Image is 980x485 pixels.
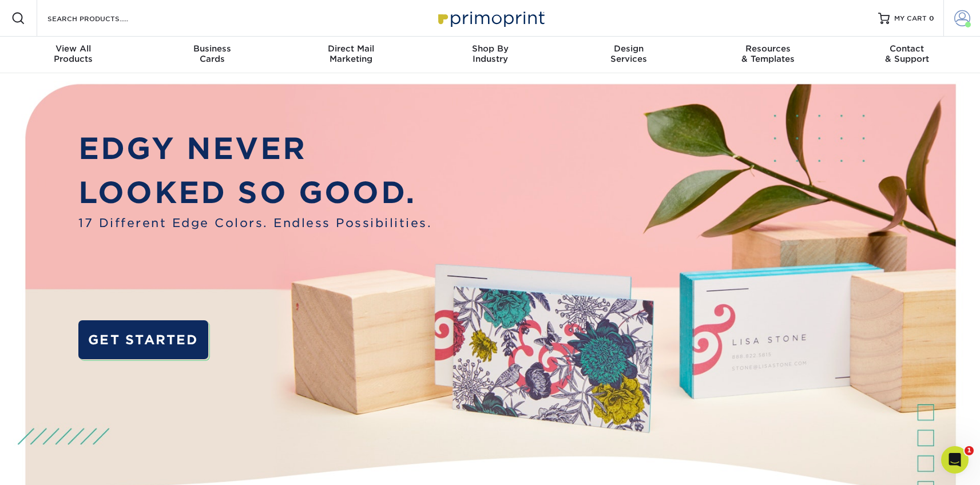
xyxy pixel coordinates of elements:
[46,11,158,25] input: SEARCH PRODUCTS.....
[560,43,699,64] div: Services
[560,43,699,54] span: Design
[4,43,143,54] span: View All
[281,43,420,64] div: Marketing
[838,43,977,64] div: & Support
[699,43,838,54] span: Resources
[894,14,927,23] span: MY CART
[929,14,934,22] span: 0
[142,43,281,54] span: Business
[78,170,432,214] p: LOOKED SO GOOD.
[699,43,838,64] div: & Templates
[142,37,281,73] a: BusinessCards
[142,43,281,64] div: Cards
[420,43,560,64] div: Industry
[420,43,560,54] span: Shop By
[281,37,420,73] a: Direct MailMarketing
[3,450,97,481] iframe: Google Customer Reviews
[560,37,699,73] a: DesignServices
[78,214,432,232] span: 17 Different Edge Colors. Endless Possibilities.
[838,43,977,54] span: Contact
[433,6,547,30] img: Primoprint
[78,126,432,170] p: EDGY NEVER
[699,37,838,73] a: Resources& Templates
[78,320,208,359] a: GET STARTED
[4,37,143,73] a: View AllProducts
[4,43,143,64] div: Products
[941,446,969,474] iframe: Intercom live chat
[838,37,977,73] a: Contact& Support
[281,43,420,54] span: Direct Mail
[420,37,560,73] a: Shop ByIndustry
[965,446,974,455] span: 1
